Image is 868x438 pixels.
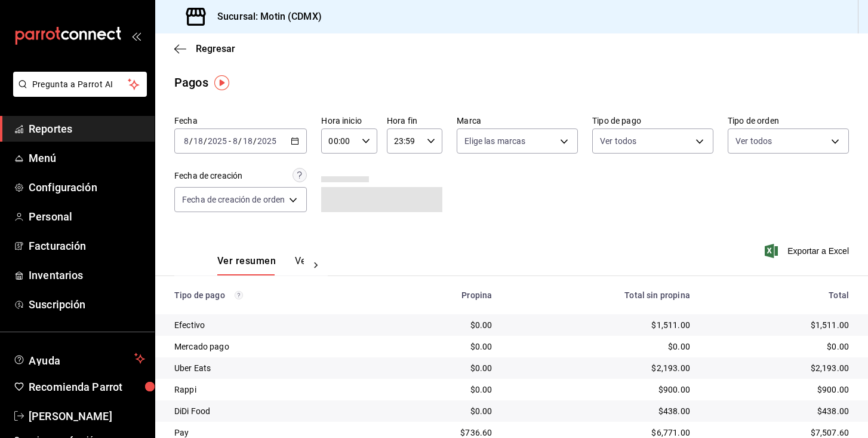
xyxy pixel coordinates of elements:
[592,117,713,125] label: Tipo de pago
[392,384,492,396] div: $0.00
[709,405,849,417] div: $438.00
[131,31,141,41] button: open_drawer_menu
[511,341,690,353] div: $0.00
[235,291,243,299] svg: Los pagos realizados con Pay y otras terminales son montos brutos.
[174,43,235,54] button: Regresar
[29,351,130,366] span: Ayuda
[13,72,147,97] button: Pregunta a Parrot AI
[257,136,277,146] input: ----
[217,255,276,275] button: Ver resumen
[174,117,307,125] label: Fecha
[253,136,257,146] span: /
[29,296,145,313] span: Suscripción
[32,78,128,91] span: Pregunta a Parrot AI
[182,194,285,206] span: Fecha de creación de orden
[511,290,690,300] div: Total sin propina
[511,319,690,331] div: $1,511.00
[29,121,145,137] span: Reportes
[392,341,492,353] div: $0.00
[29,238,145,254] span: Facturación
[238,136,242,146] span: /
[174,384,373,396] div: Rappi
[709,341,849,353] div: $0.00
[728,117,849,125] label: Tipo de orden
[387,117,442,125] label: Hora fin
[709,319,849,331] div: $1,511.00
[207,136,227,146] input: ----
[511,362,690,374] div: $2,193.00
[189,136,193,146] span: /
[392,290,492,300] div: Propina
[174,362,373,374] div: Uber Eats
[29,379,145,395] span: Recomienda Parrot
[174,341,373,353] div: Mercado pago
[196,43,235,54] span: Regresar
[392,319,492,331] div: $0.00
[183,136,189,146] input: --
[29,408,145,424] span: [PERSON_NAME]
[214,75,229,90] img: Tooltip marker
[193,136,204,146] input: --
[457,117,578,125] label: Marca
[511,405,690,417] div: $438.00
[392,405,492,417] div: $0.00
[174,405,373,417] div: DiDi Food
[709,290,849,300] div: Total
[29,150,145,166] span: Menú
[709,362,849,374] div: $2,193.00
[464,135,525,147] span: Elige las marcas
[29,267,145,283] span: Inventarios
[174,290,373,300] div: Tipo de pago
[204,136,207,146] span: /
[392,362,492,374] div: $0.00
[174,73,208,91] div: Pagos
[8,87,147,99] a: Pregunta a Parrot AI
[321,117,377,125] label: Hora inicio
[232,136,238,146] input: --
[217,255,304,275] div: navigation tabs
[600,135,636,147] span: Ver todos
[29,209,145,225] span: Personal
[767,244,849,258] button: Exportar a Excel
[29,179,145,195] span: Configuración
[242,136,253,146] input: --
[511,384,690,396] div: $900.00
[735,135,772,147] span: Ver todos
[208,10,322,24] h3: Sucursal: Motin (CDMX)
[229,136,231,146] span: -
[174,319,373,331] div: Efectivo
[709,384,849,396] div: $900.00
[174,170,242,182] div: Fecha de creación
[295,255,340,275] button: Ver pagos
